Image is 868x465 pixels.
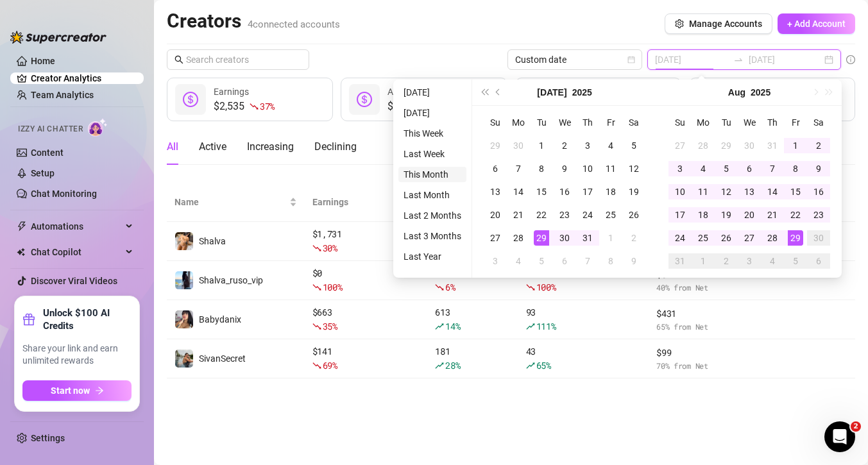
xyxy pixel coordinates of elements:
button: Choose a year [572,80,592,105]
button: Previous month (PageUp) [491,80,506,105]
div: 9 [811,161,826,176]
span: to [733,55,744,65]
button: Manage Accounts [665,13,772,34]
td: 2025-07-02 [553,134,576,157]
img: Shalva [175,232,193,250]
th: Tu [715,111,738,134]
a: Discover Viral Videos [31,276,117,286]
div: 19 [719,207,734,223]
td: 2025-07-10 [576,157,599,180]
th: Su [668,111,692,134]
td: 2025-07-13 [484,180,507,203]
div: 27 [672,138,688,153]
td: 2025-08-31 [668,249,692,273]
div: 1 [695,253,711,269]
div: 24 [580,207,595,223]
td: 2025-07-28 [507,226,530,249]
li: This Month [398,167,466,182]
span: fall [250,102,259,111]
li: [DATE] [398,105,466,121]
div: 16 [557,184,572,199]
span: dollar-circle [183,92,198,107]
td: 2025-07-17 [576,180,599,203]
td: 2025-08-27 [738,226,761,249]
div: 6 [557,253,572,269]
div: 29 [719,138,734,153]
td: 2025-08-09 [622,249,645,273]
div: 29 [534,230,549,246]
td: 2025-08-03 [484,249,507,273]
div: 23 [557,207,572,223]
iframe: Intercom live chat [824,421,855,452]
div: 7 [765,161,780,176]
div: 3 [580,138,595,153]
div: 27 [488,230,503,246]
span: Izzy AI Chatter [18,123,83,135]
span: fall [312,322,321,331]
li: [DATE] [398,85,466,100]
li: Last 3 Months [398,228,466,244]
li: Last Month [398,187,466,203]
th: Name [167,183,305,222]
td: 2025-08-13 [738,180,761,203]
td: 2025-08-18 [692,203,715,226]
div: 8 [534,161,549,176]
span: fall [526,283,535,292]
input: Search creators [186,53,291,67]
span: 40 % from Net [656,282,744,294]
div: 15 [788,184,803,199]
td: 2025-07-25 [599,203,622,226]
div: 15 [534,184,549,199]
div: 2 [626,230,642,246]
a: Creator Analytics [31,68,133,89]
td: 2025-08-05 [530,249,553,273]
td: 2025-08-08 [599,249,622,273]
div: 2 [557,138,572,153]
div: 3 [742,253,757,269]
div: 22 [534,207,549,223]
div: 30 [742,138,757,153]
a: Settings [31,433,65,443]
div: 1 [534,138,549,153]
button: Last year (Control + left) [477,80,491,105]
td: 2025-09-04 [761,249,784,273]
td: 2025-07-04 [599,134,622,157]
div: 4 [603,138,618,153]
span: fall [312,244,321,253]
div: 93 [526,305,641,334]
div: 21 [765,207,780,223]
span: calendar [627,56,635,63]
div: 25 [695,230,711,246]
td: 2025-08-04 [507,249,530,273]
div: 28 [765,230,780,246]
td: 2025-07-18 [599,180,622,203]
th: Fr [784,111,807,134]
td: 2025-08-06 [738,157,761,180]
div: 2 [719,253,734,269]
td: 2025-08-15 [784,180,807,203]
span: 69 % [323,359,337,371]
button: Choose a year [751,80,770,105]
div: 11 [603,161,618,176]
td: 2025-08-09 [807,157,830,180]
div: 31 [672,253,688,269]
td: 2025-08-04 [692,157,715,180]
td: 2025-06-30 [507,134,530,157]
td: 2025-07-22 [530,203,553,226]
div: 29 [488,138,503,153]
img: Babydanix [175,310,193,328]
div: Active [199,139,226,155]
div: 19 [626,184,642,199]
span: rise [435,322,444,331]
span: Shalva [199,236,226,246]
td: 2025-07-07 [507,157,530,180]
td: 2025-07-09 [553,157,576,180]
div: 43 [526,344,641,373]
th: Th [761,111,784,134]
span: Earnings [214,87,249,97]
div: 23 [811,207,826,223]
span: 100 % [323,281,343,293]
td: 2025-09-02 [715,249,738,273]
div: 21 [511,207,526,223]
td: 2025-07-27 [668,134,692,157]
